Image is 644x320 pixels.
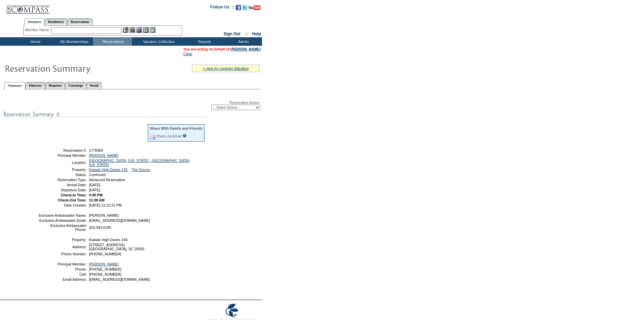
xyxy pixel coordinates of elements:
[89,158,190,167] a: [GEOGRAPHIC_DATA], [US_STATE] - [GEOGRAPHIC_DATA], [US_STATE]
[38,213,87,217] td: Exclusive Ambassador Name:
[89,153,119,157] a: [PERSON_NAME]
[38,148,87,152] td: Reservation #:
[150,126,202,130] div: Share With Family and Friends
[89,173,105,177] span: Confirmed
[38,153,87,157] td: Principal Member:
[203,66,249,70] a: » view my contract utilization
[65,82,86,89] a: Concierge
[25,82,45,89] a: Itinerary
[210,4,234,12] td: Follow Us ::
[236,7,241,11] a: Become our fan on Facebook
[242,7,247,11] a: Follow us on Twitter
[252,31,261,36] a: Help
[38,252,87,256] td: Phone Number:
[38,277,87,281] td: Email Address:
[38,272,87,276] td: Cell:
[89,252,121,256] span: [PHONE_NUMBER]
[4,82,25,89] a: Summary
[129,27,135,33] img: View
[25,27,51,33] div: Member Name:
[248,7,261,11] a: Subscribe to our YouTube Channel
[38,267,87,271] td: Phone:
[45,82,65,89] a: Requests
[54,37,93,46] td: My Memberships
[183,52,192,56] a: Clear
[3,110,206,119] img: subTtlResSummary.gif
[89,226,111,230] span: 303.493.6199
[89,262,119,266] a: [PERSON_NAME]
[183,134,187,137] input: What is this?
[89,243,144,251] span: [STREET_ADDRESS] [GEOGRAPHIC_DATA], SC 29455
[38,183,87,187] td: Arrival Date:
[93,37,132,46] td: Reservations
[223,31,240,36] a: Sign Out
[3,101,260,110] div: Reservation Action:
[184,37,223,46] td: Reports
[89,178,125,182] span: Advanced Reservation
[136,27,142,33] img: Impersonate
[89,148,103,152] span: 1778369
[24,18,45,26] a: Members
[45,18,67,25] a: Residences
[38,243,87,251] td: Address:
[89,183,100,187] span: [DATE]
[89,272,121,276] span: [PHONE_NUMBER]
[38,178,87,182] td: Reservation Type:
[150,27,156,33] img: b_calculator.gif
[236,5,241,10] img: Become our fan on Facebook
[89,168,127,172] a: Kiawah High Dunes 245
[245,31,248,36] span: ::
[15,37,54,46] td: Home
[89,203,122,207] span: [DATE] 12:15:31 PM
[183,47,261,51] span: You are acting on behalf of:
[38,203,87,207] td: Date Created:
[89,213,119,217] span: [PERSON_NAME]
[132,168,150,172] a: The Source
[143,27,149,33] img: Reservations
[223,37,262,46] td: Admin
[89,238,127,242] span: Kiawah High Dunes 245
[38,218,87,222] td: Exclusive Ambassador Email:
[242,5,247,10] img: Follow us on Twitter
[38,168,87,172] td: Property:
[123,27,128,33] img: b_edit.gif
[231,47,261,51] a: [PERSON_NAME]
[132,37,184,46] td: Vacation Collection
[248,5,261,10] img: Subscribe to our YouTube Channel
[156,134,182,138] a: Share via Email
[38,223,87,232] td: Exclusive Ambassador Phone:
[89,277,150,281] span: [EMAIL_ADDRESS][DOMAIN_NAME]
[38,188,87,192] td: Departure Date:
[89,188,100,192] span: [DATE]
[38,238,87,242] td: Property:
[38,158,87,167] td: Location:
[38,262,87,266] td: Principal Member:
[61,193,87,197] strong: Check-In Time:
[89,218,150,222] span: [EMAIL_ADDRESS][DOMAIN_NAME]
[89,198,104,202] span: 11:00 AM
[58,198,87,202] strong: Check-Out Time:
[38,173,87,177] td: Status:
[87,82,102,89] a: Detail
[89,193,102,197] span: 4:00 PM
[67,18,93,25] a: Reservations
[4,61,140,75] img: Reservaton Summary
[89,267,121,271] span: [PHONE_NUMBER]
